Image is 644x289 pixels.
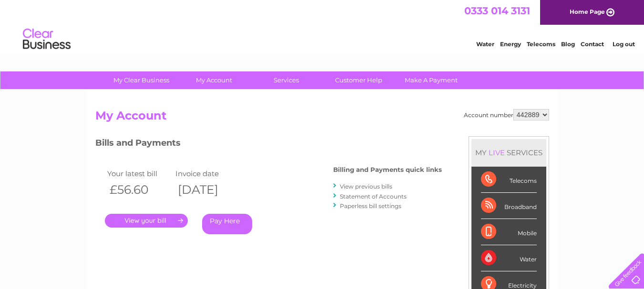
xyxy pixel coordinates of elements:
a: Energy [500,40,521,48]
div: Water [481,245,537,271]
a: . [105,214,188,228]
a: Water [476,40,494,48]
a: Statement of Accounts [340,193,407,200]
div: MY SERVICES [471,139,546,166]
div: LIVE [487,148,507,157]
a: My Clear Business [102,71,181,89]
h4: Billing and Payments quick links [333,166,442,173]
a: Pay Here [202,214,252,234]
th: £56.60 [105,180,174,199]
a: My Account [174,71,253,89]
td: Invoice date [173,167,242,180]
div: Broadband [481,193,537,219]
a: Make A Payment [392,71,470,89]
a: Log out [613,40,635,48]
a: Blog [561,40,575,48]
td: Your latest bill [105,167,174,180]
a: Customer Help [319,71,398,89]
img: logo.png [22,25,71,54]
div: Clear Business is a trading name of Verastar Limited (registered in [GEOGRAPHIC_DATA] No. 3667643... [97,5,548,46]
div: Mobile [481,219,537,245]
a: View previous bills [340,183,392,190]
div: Telecoms [481,167,537,193]
th: [DATE] [173,180,242,199]
a: Telecoms [527,40,555,48]
div: Account number [464,109,549,120]
a: Contact [581,40,604,48]
a: Services [247,71,326,89]
a: 0333 014 3131 [464,5,530,17]
a: Paperless bill settings [340,202,401,209]
h3: Bills and Payments [95,136,442,153]
h2: My Account [95,109,549,127]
